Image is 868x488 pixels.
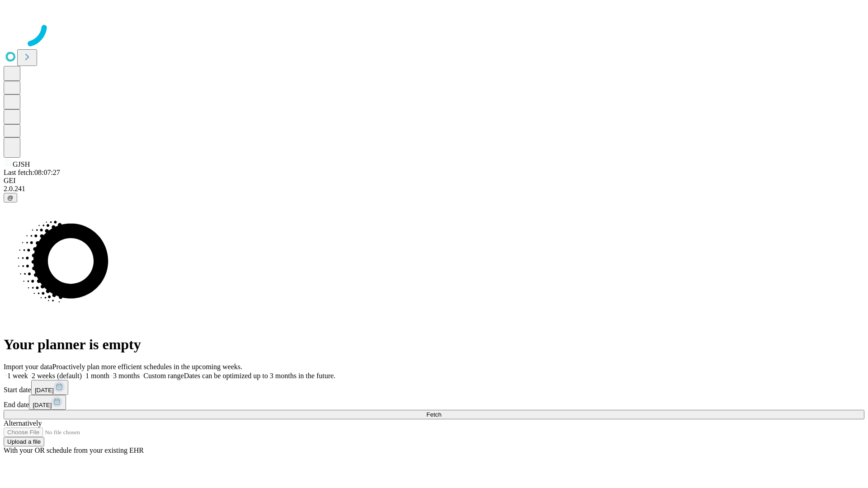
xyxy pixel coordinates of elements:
[32,372,82,380] span: 2 weeks (default)
[29,395,66,410] button: [DATE]
[184,372,335,380] span: Dates can be optimized up to 3 months in the future.
[33,402,52,408] span: [DATE]
[7,194,14,201] span: @
[4,363,52,371] span: Import your data
[4,419,42,427] span: Alternatively
[4,193,17,202] button: @
[4,336,864,353] h1: Your planner is empty
[13,160,30,168] span: GJSH
[143,372,184,380] span: Custom range
[31,380,68,395] button: [DATE]
[426,411,441,418] span: Fetch
[4,410,864,419] button: Fetch
[85,372,109,380] span: 1 month
[4,185,864,193] div: 2.0.241
[4,380,864,395] div: Start date
[113,372,140,380] span: 3 months
[52,363,242,371] span: Proactively plan more efficient schedules in the upcoming weeks.
[4,446,144,454] span: With your OR schedule from your existing EHR
[4,395,864,410] div: End date
[35,387,54,394] span: [DATE]
[4,437,44,446] button: Upload a file
[4,177,864,185] div: GEI
[7,372,28,380] span: 1 week
[4,169,60,176] span: Last fetch: 08:07:27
